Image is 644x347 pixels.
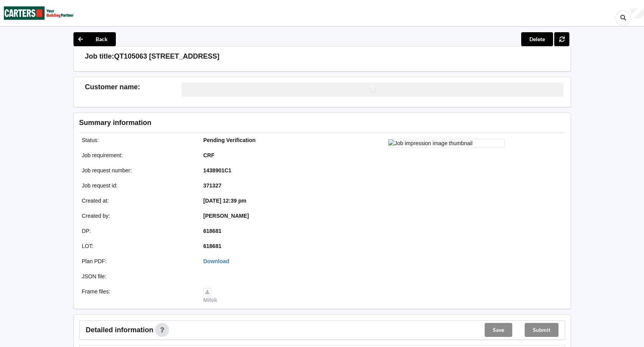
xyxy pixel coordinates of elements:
b: 1438901C1 [203,167,231,173]
div: LOT : [77,242,198,250]
b: CRF [203,152,215,158]
span: Detailed information [86,326,154,333]
div: Created by : [77,212,198,220]
div: Status : [77,136,198,144]
div: User Profile [631,8,644,19]
img: Carters [4,0,74,26]
h3: Job title: [85,52,114,61]
button: Back [73,32,116,46]
div: DP : [77,227,198,235]
div: Frame files : [77,288,198,304]
div: Job requirement : [77,151,198,159]
b: Pending Verification [203,137,256,143]
h3: Summary information [79,118,441,127]
b: 618681 [203,228,222,234]
a: Download [203,258,229,264]
a: Mitek [203,288,217,303]
button: Delete [521,32,553,46]
b: [DATE] 12:39 pm [203,198,246,204]
div: JSON file : [77,272,198,280]
b: [PERSON_NAME] [203,213,249,219]
div: Plan PDF : [77,257,198,265]
b: 618681 [203,243,222,249]
div: Created at : [77,197,198,205]
b: 371327 [203,182,222,189]
h3: QT105063 [STREET_ADDRESS] [114,52,220,61]
h3: Customer name : [85,83,182,92]
div: Job request number : [77,167,198,174]
img: Job impression image thumbnail [388,139,504,147]
div: Job request id : [77,182,198,189]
